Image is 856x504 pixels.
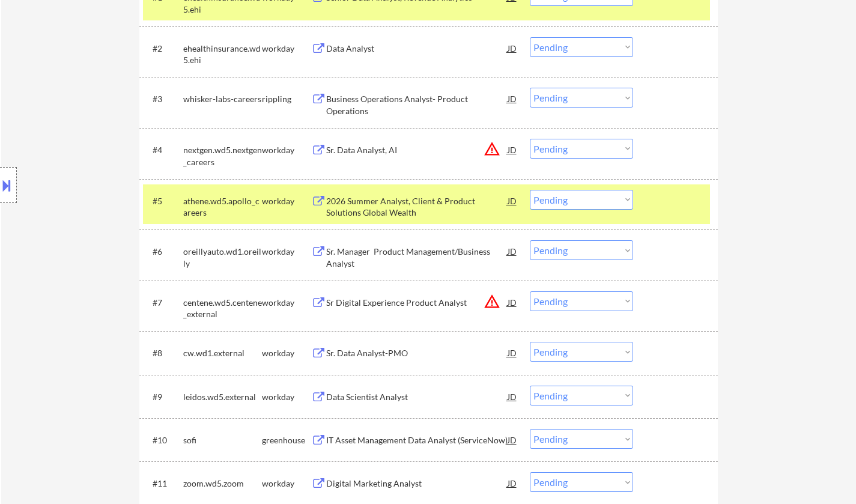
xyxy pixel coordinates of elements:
div: JD [506,429,518,451]
div: workday [262,297,311,309]
div: 2026 Summer Analyst, Client & Product Solutions Global Wealth [326,195,508,219]
div: workday [262,391,311,403]
div: Sr. Manager Product Management/Business Analyst [326,246,508,269]
button: warning_amber [484,293,500,310]
div: IT Asset Management Data Analyst (ServiceNow) [326,434,508,446]
div: JD [506,240,518,262]
div: sofi [183,434,262,446]
div: JD [506,472,518,494]
div: leidos.wd5.external [183,391,262,403]
div: greenhouse [262,434,311,446]
div: workday [262,246,311,258]
div: Sr. Data Analyst, AI [326,144,508,156]
div: JD [506,190,518,211]
div: JD [506,386,518,407]
div: JD [506,88,518,109]
div: ehealthinsurance.wd5.ehi [183,43,262,66]
div: workday [262,43,311,55]
div: cw.wd1.external [183,347,262,359]
div: JD [506,37,518,59]
div: #8 [153,347,174,359]
div: JD [506,342,518,363]
div: workday [262,195,311,207]
div: rippling [262,93,311,105]
div: oreillyauto.wd1.oreilly [183,246,262,269]
div: workday [262,478,311,490]
div: centene.wd5.centene_external [183,297,262,320]
div: #9 [153,391,174,403]
div: workday [262,347,311,359]
div: Sr. Data Analyst-PMO [326,347,508,359]
button: warning_amber [484,141,500,157]
div: JD [506,139,518,160]
div: Data Scientist Analyst [326,391,508,403]
div: Business Operations Analyst- Product Operations [326,93,508,117]
div: #10 [153,434,174,446]
div: #7 [153,297,174,309]
div: nextgen.wd5.nextgen_careers [183,144,262,168]
div: workday [262,144,311,156]
div: zoom.wd5.zoom [183,478,262,490]
div: Digital Marketing Analyst [326,478,508,490]
div: JD [506,291,518,313]
div: Data Analyst [326,43,508,55]
div: #11 [153,478,174,490]
div: #2 [153,43,174,55]
div: whisker-labs-careers [183,93,262,105]
div: Sr Digital Experience Product Analyst [326,297,508,309]
div: athene.wd5.apollo_careers [183,195,262,219]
